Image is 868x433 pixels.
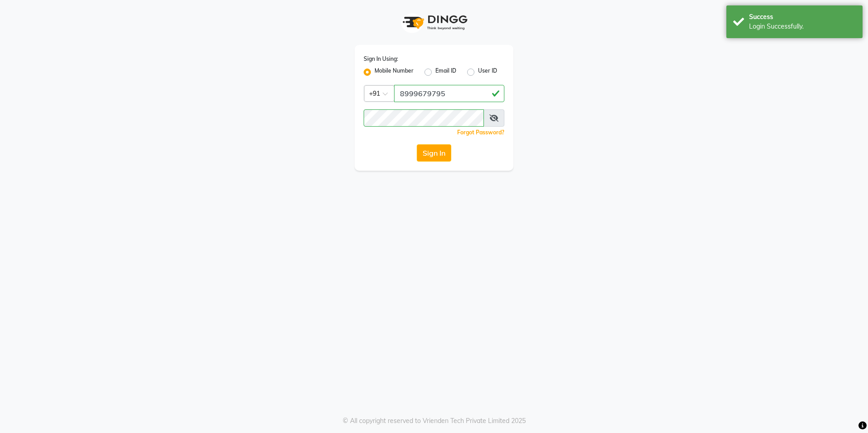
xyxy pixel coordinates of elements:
label: User ID [478,67,497,78]
input: Username [364,109,484,127]
label: Sign In Using: [364,55,398,63]
label: Mobile Number [375,67,414,78]
input: Username [394,85,504,102]
button: Sign In [417,144,451,162]
label: Email ID [435,67,456,78]
a: Forgot Password? [457,129,504,136]
img: logo1.svg [398,9,470,36]
div: Success [749,12,856,22]
div: Login Successfully. [749,22,856,31]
